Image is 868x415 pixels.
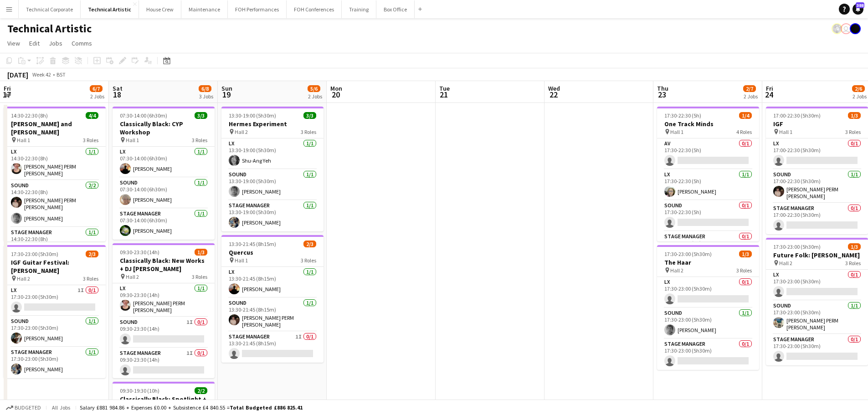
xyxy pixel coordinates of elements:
span: 17:30-23:00 (5h30m) [664,251,712,257]
div: 2 Jobs [853,93,867,100]
span: 2/6 [852,85,865,92]
h3: [PERSON_NAME] and [PERSON_NAME] [4,120,106,136]
span: 1/3 [195,249,207,256]
span: Week 42 [30,71,53,78]
span: Hall 1 [17,137,30,143]
app-job-card: 17:30-22:30 (5h)1/4One Track Minds Hall 14 RolesAV0/117:30-22:30 (5h) LX1/117:30-22:30 (5h)[PERSO... [657,107,759,241]
div: Salary £881 984.86 + Expenses £0.00 + Subsistence £4 840.55 = [80,404,303,411]
h3: One Track Minds [657,120,759,128]
button: Technical Artistic [81,0,139,18]
div: 2 Jobs [90,93,104,100]
h3: The Haar [657,258,759,266]
app-card-role: LX0/117:30-23:00 (5h30m) [657,277,759,308]
span: Tue [439,84,450,92]
h3: Quercus [221,248,324,256]
a: 388 [853,4,863,15]
span: Hall 2 [779,260,792,266]
app-job-card: 14:30-22:30 (8h)4/4[PERSON_NAME] and [PERSON_NAME] Hall 13 RolesLX1/114:30-22:30 (8h)[PERSON_NAME... [4,107,106,241]
app-card-role: Sound1/117:00-22:30 (5h30m)[PERSON_NAME] PERM [PERSON_NAME] [766,169,868,203]
app-card-role: Sound2/214:30-22:30 (8h)[PERSON_NAME] PERM [PERSON_NAME][PERSON_NAME] [4,180,106,227]
span: 17:30-23:00 (5h30m) [11,251,58,257]
span: 6/8 [199,85,211,92]
span: 2/2 [195,387,207,394]
span: 09:30-23:30 (14h) [120,249,159,256]
span: 2/7 [743,85,756,92]
app-card-role: Stage Manager0/117:00-22:30 (5h30m) [766,203,868,234]
div: [DATE] [7,70,28,79]
h3: Future Folk: [PERSON_NAME] [766,251,868,259]
span: 3/3 [303,112,316,119]
span: 3 Roles [736,267,752,274]
span: 21 [438,89,450,100]
app-card-role: LX1/117:30-22:30 (5h)[PERSON_NAME] [657,169,759,200]
span: 3 Roles [301,257,316,264]
button: Box Office [376,0,415,18]
h3: Hermes Experiment [221,120,324,128]
span: 17:30-22:30 (5h) [664,112,701,119]
div: 17:30-23:00 (5h30m)2/3IGF Guitar Festival: [PERSON_NAME] Hall 23 RolesLX1I0/117:30-23:00 (5h30m) ... [4,245,106,378]
app-job-card: 17:30-23:00 (5h30m)1/3Future Folk: [PERSON_NAME] Hall 23 RolesLX0/117:30-23:00 (5h30m) Sound1/117... [766,238,868,365]
app-job-card: 13:30-21:45 (8h15m)2/3Quercus Hall 13 RolesLX1/113:30-21:45 (8h15m)[PERSON_NAME]Sound1/113:30-21:... [221,235,324,363]
button: FOH Performances [228,0,287,18]
app-card-role: Stage Manager1I0/113:30-21:45 (8h15m) [221,332,324,363]
app-card-role: Sound1/117:30-23:00 (5h30m)[PERSON_NAME] PERM [PERSON_NAME] [766,301,868,334]
span: 1/4 [739,112,752,119]
div: BST [56,71,66,78]
app-card-role: LX1/107:30-14:00 (6h30m)[PERSON_NAME] [113,147,215,178]
span: 2/3 [303,241,316,247]
button: FOH Conferences [287,0,342,18]
span: 388 [856,2,864,8]
app-card-role: LX0/117:00-22:30 (5h30m) [766,138,868,169]
span: Sat [113,84,123,92]
app-user-avatar: Liveforce Admin [841,23,852,34]
div: 3 Jobs [199,93,213,100]
h3: IGF Guitar Festival: [PERSON_NAME] [4,258,106,275]
app-user-avatar: Gabrielle Barr [850,23,861,34]
app-card-role: LX1I0/117:30-23:00 (5h30m) [4,285,106,316]
span: 24 [765,89,773,100]
app-card-role: LX1/113:30-21:45 (8h15m)[PERSON_NAME] [221,267,324,298]
app-card-role: Sound1/113:30-19:00 (5h30m)[PERSON_NAME] [221,169,324,200]
button: Training [342,0,376,18]
span: 1/3 [848,243,861,250]
button: Budgeted [5,403,42,413]
span: Fri [4,84,11,92]
a: View [4,37,24,49]
app-job-card: 09:30-23:30 (14h)1/3Classically Black: New Works + DJ [PERSON_NAME] Hall 23 RolesLX1/109:30-23:30... [113,243,215,378]
app-card-role: Sound1/113:30-21:45 (8h15m)[PERSON_NAME] PERM [PERSON_NAME] [221,298,324,332]
app-job-card: 17:30-23:00 (5h30m)1/3The Haar Hall 23 RolesLX0/117:30-23:00 (5h30m) Sound1/117:30-23:00 (5h30m)[... [657,245,759,370]
span: Wed [548,84,560,92]
span: Mon [330,84,342,92]
app-card-role: Stage Manager1/117:30-23:00 (5h30m)[PERSON_NAME] [4,347,106,378]
span: 14:30-22:30 (8h) [11,112,48,119]
div: 2 Jobs [744,93,758,100]
span: 13:30-21:45 (8h15m) [229,241,276,247]
app-job-card: 07:30-14:00 (6h30m)3/3Classically Black: CYP Workshop Hall 13 RolesLX1/107:30-14:00 (6h30m)[PERSO... [113,107,215,240]
span: 19 [220,89,232,100]
div: 2 Jobs [308,93,322,100]
app-card-role: LX1/109:30-23:30 (14h)[PERSON_NAME] PERM [PERSON_NAME] [113,283,215,317]
span: 1/3 [739,251,752,257]
span: 1/3 [848,112,861,119]
app-card-role: Stage Manager1/107:30-14:00 (6h30m)[PERSON_NAME] [113,209,215,240]
span: 17:00-22:30 (5h30m) [773,112,821,119]
span: 3 Roles [192,273,207,280]
h3: Classically Black: New Works + DJ [PERSON_NAME] [113,256,215,273]
span: 18 [111,89,123,100]
app-card-role: Sound0/117:30-22:30 (5h) [657,200,759,231]
span: 3 Roles [301,128,316,135]
span: 3/3 [195,112,207,119]
span: 3 Roles [192,137,207,143]
app-user-avatar: Krisztian PERM Vass [832,23,842,34]
span: Fri [766,84,773,92]
span: Comms [72,39,92,47]
app-job-card: 13:30-19:00 (5h30m)3/3Hermes Experiment Hall 23 RolesLX1/113:30-19:00 (5h30m)Shu-Ang YehSound1/11... [221,107,324,231]
button: House Crew [139,0,181,18]
span: 3 Roles [845,260,861,266]
a: Comms [68,37,96,49]
app-card-role: Stage Manager1/114:30-22:30 (8h) [4,227,106,258]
